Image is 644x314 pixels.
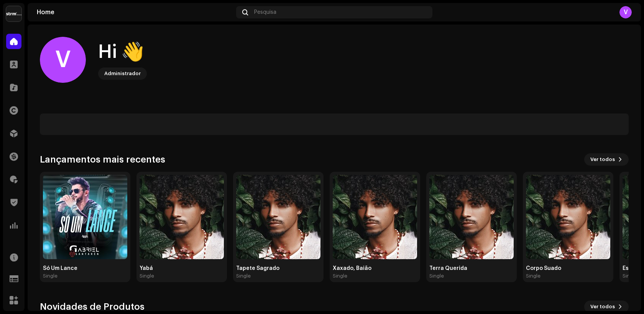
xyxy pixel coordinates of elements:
div: V [619,6,632,18]
img: d2a321e8-1367-4271-a9a4-b46aee25278d [43,175,127,259]
div: Hi 👋 [98,40,147,64]
img: eab0f458-7771-481d-8d94-61c94eab2104 [236,175,320,259]
img: d53821ea-2849-4624-b9e0-3b68b44a6f39 [140,175,224,259]
div: Terra Querida [429,265,514,271]
div: Administrador [104,69,141,78]
div: Single [333,273,347,279]
div: V [40,37,86,83]
h3: Lançamentos mais recentes [40,153,165,166]
div: Single [236,273,251,279]
div: Single [429,273,444,279]
img: 0c7b124f-9ed5-44e9-b4f3-74d311049d89 [429,175,514,259]
div: Corpo Suado [526,265,610,271]
div: Yabá [140,265,224,271]
div: Single [140,273,154,279]
img: 408b884b-546b-4518-8448-1008f9c76b02 [6,6,21,21]
span: Ver todos [590,152,615,167]
button: Ver todos [584,153,629,166]
img: f405db5d-e0dc-47cf-83c0-bbb242d3202a [333,175,417,259]
img: 0d86d693-5734-4289-98b3-85716b0c472d [526,175,610,259]
span: Pesquisa [254,9,276,15]
button: Ver todos [584,301,629,313]
div: Só Um Lance [43,265,127,271]
div: Single [526,273,540,279]
div: Single [43,273,58,279]
div: Xaxado, Baião [333,265,417,271]
div: Home [37,9,233,15]
div: Single [623,273,637,279]
div: Tapete Sagrado [236,265,320,271]
h3: Novidades de Produtos [40,301,145,313]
